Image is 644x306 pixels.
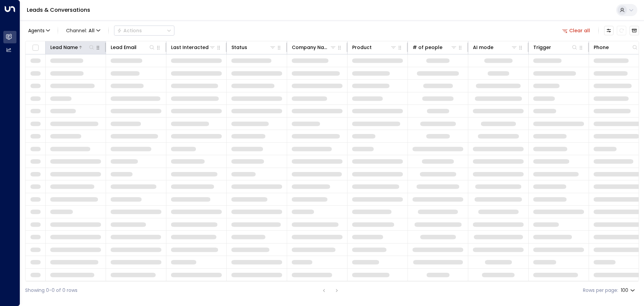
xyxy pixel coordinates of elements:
[292,43,336,51] div: Company Name
[320,286,341,295] nav: pagination navigation
[231,43,247,51] div: Status
[50,43,95,51] div: Lead Name
[473,43,518,51] div: AI mode
[594,43,609,51] div: Phone
[583,287,618,294] label: Rows per page:
[533,43,578,51] div: Trigger
[604,26,613,35] button: Customize
[114,26,174,36] div: Button group with a nested menu
[352,43,397,51] div: Product
[292,43,330,51] div: Company Name
[111,43,137,51] div: Lead Email
[621,286,636,295] div: 100
[89,28,95,33] span: All
[533,43,551,51] div: Trigger
[25,287,77,294] div: Showing 0-0 of 0 rows
[630,26,639,35] button: Archived Leads
[352,43,372,51] div: Product
[473,43,493,51] div: AI mode
[25,26,52,35] button: Agents
[111,43,155,51] div: Lead Email
[50,43,78,51] div: Lead Name
[413,43,442,51] div: # of people
[231,43,276,51] div: Status
[594,43,638,51] div: Phone
[559,26,593,35] button: Clear all
[617,26,626,35] span: Refresh
[63,26,103,35] button: Channel:All
[171,43,209,51] div: Last Interacted
[63,26,103,35] span: Channel:
[27,6,90,14] a: Leads & Conversations
[171,43,216,51] div: Last Interacted
[117,28,142,34] div: Actions
[28,28,45,33] span: Agents
[413,43,457,51] div: # of people
[114,26,174,36] button: Actions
